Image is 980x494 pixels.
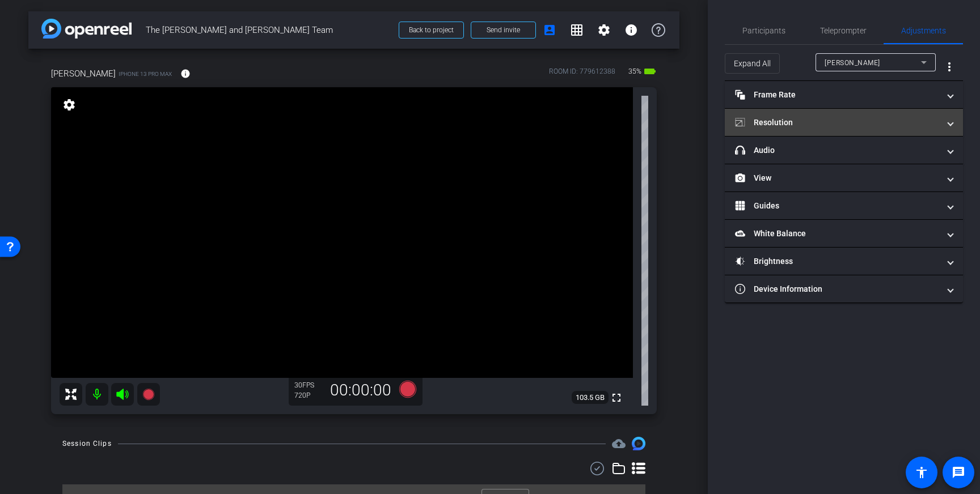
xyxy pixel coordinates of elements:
[825,59,880,67] span: [PERSON_NAME]
[572,391,609,404] span: 103.5 GB
[936,53,963,80] button: More Options for Adjustments Panel
[632,437,645,450] img: Session clips
[119,70,172,78] span: iPhone 13 Pro Max
[735,144,939,156] mat-panel-title: Audio
[597,23,611,37] mat-icon: settings
[735,172,939,184] mat-panel-title: View
[549,66,615,83] div: ROOM ID: 779612388
[735,283,939,295] mat-panel-title: Device Information
[471,22,536,39] button: Send invite
[952,466,965,479] mat-icon: message
[725,192,963,219] mat-expansion-panel-header: Guides
[146,19,392,41] span: The [PERSON_NAME] and [PERSON_NAME] Team
[725,109,963,136] mat-expansion-panel-header: Resolution
[915,466,928,479] mat-icon: accessibility
[62,438,112,449] div: Session Clips
[901,27,946,35] span: Adjustments
[302,381,314,389] span: FPS
[735,117,939,129] mat-panel-title: Resolution
[294,391,323,400] div: 720P
[610,391,623,404] mat-icon: fullscreen
[725,164,963,191] mat-expansion-panel-header: View
[41,19,132,39] img: app-logo
[294,381,323,390] div: 30
[51,67,116,80] span: [PERSON_NAME]
[643,65,657,78] mat-icon: battery_std
[742,27,785,35] span: Participants
[409,26,454,34] span: Back to project
[487,25,520,35] span: Send invite
[820,27,867,35] span: Teleprompter
[627,62,643,80] span: 35%
[612,437,626,450] span: Destinations for your clips
[734,53,771,74] span: Expand All
[323,381,399,400] div: 00:00:00
[735,255,939,267] mat-panel-title: Brightness
[725,81,963,108] mat-expansion-panel-header: Frame Rate
[725,53,780,74] button: Expand All
[543,23,556,37] mat-icon: account_box
[943,60,956,74] mat-icon: more_vert
[624,23,638,37] mat-icon: info
[570,23,584,37] mat-icon: grid_on
[725,137,963,164] mat-expansion-panel-header: Audio
[180,69,191,79] mat-icon: info
[735,89,939,101] mat-panel-title: Frame Rate
[735,228,939,240] mat-panel-title: White Balance
[61,98,77,112] mat-icon: settings
[725,220,963,247] mat-expansion-panel-header: White Balance
[399,22,464,39] button: Back to project
[735,200,939,212] mat-panel-title: Guides
[725,275,963,303] mat-expansion-panel-header: Device Information
[725,248,963,275] mat-expansion-panel-header: Brightness
[612,437,626,450] mat-icon: cloud_upload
